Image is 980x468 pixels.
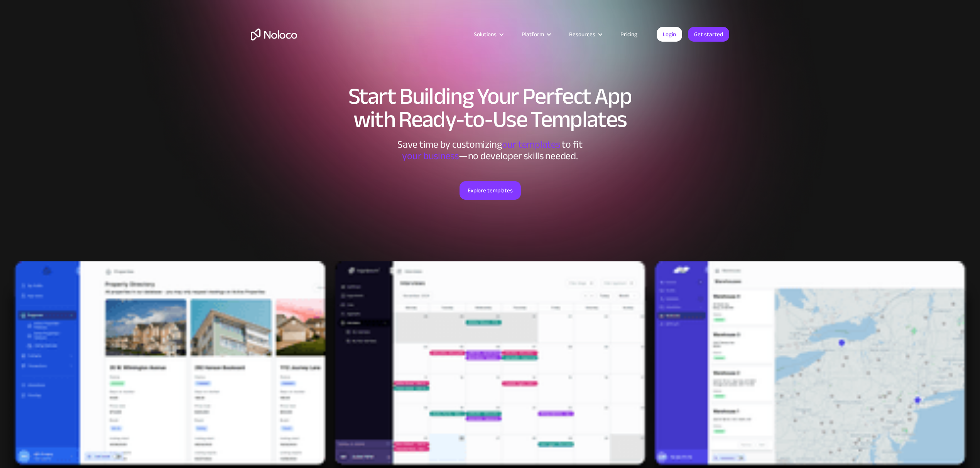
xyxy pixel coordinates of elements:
[474,29,497,39] div: Solutions
[512,29,559,39] div: Platform
[402,146,459,165] span: your business
[251,29,297,40] a: home
[251,85,729,131] h1: Start Building Your Perfect App with Ready-to-Use Templates
[569,29,595,39] div: Resources
[611,29,647,39] a: Pricing
[688,27,729,42] a: Get started
[522,29,544,39] div: Platform
[374,139,606,162] div: Save time by customizing to fit ‍ —no developer skills needed.
[657,27,682,42] a: Login
[460,181,521,200] a: Explore templates
[502,135,560,154] span: our templates
[464,29,512,39] div: Solutions
[559,29,611,39] div: Resources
